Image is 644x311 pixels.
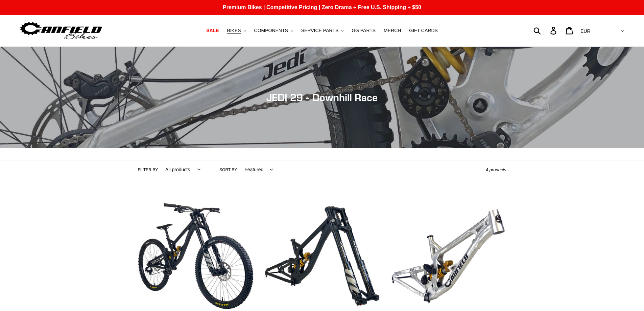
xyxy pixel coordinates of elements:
label: Filter by [138,167,158,173]
button: BIKES [223,26,249,35]
button: SERVICE PARTS [298,26,347,35]
a: GIFT CARDS [406,26,441,35]
img: Canfield Bikes [19,20,103,41]
a: GG PARTS [348,26,379,35]
span: JEDI 29 - Downhill Race [266,91,378,104]
input: Search [537,23,554,38]
span: SALE [206,28,219,34]
span: GIFT CARDS [409,28,438,34]
span: GG PARTS [352,28,376,34]
a: MERCH [380,26,404,35]
span: SERVICE PARTS [301,28,338,34]
label: Sort by [219,167,237,173]
button: COMPONENTS [251,26,296,35]
span: 4 products [486,167,506,172]
span: MERCH [384,28,401,34]
span: COMPONENTS [254,28,288,34]
span: BIKES [227,28,241,34]
a: SALE [203,26,222,35]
